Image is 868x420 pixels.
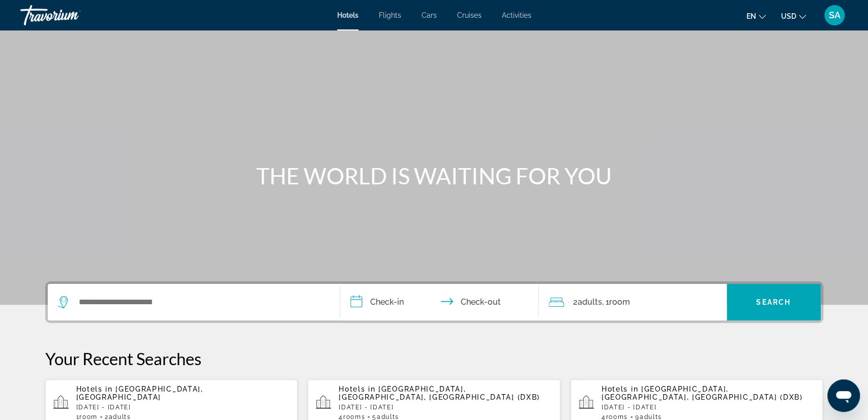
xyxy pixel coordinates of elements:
[538,284,727,320] button: Travelers: 2 adults, 0 children
[573,295,602,309] span: 2
[727,284,821,320] button: Search
[602,385,638,393] span: Hotels in
[45,348,823,369] p: Your Recent Searches
[781,9,806,23] button: Change currency
[48,284,821,320] div: Search widget
[244,163,625,189] h1: THE WORLD IS WAITING FOR YOU
[339,385,375,393] span: Hotels in
[756,298,791,306] span: Search
[602,295,630,309] span: , 1
[602,385,803,401] span: [GEOGRAPHIC_DATA], [GEOGRAPHIC_DATA], [GEOGRAPHIC_DATA] (DXB)
[76,385,113,393] span: Hotels in
[422,11,437,19] a: Cars
[339,385,540,401] span: [GEOGRAPHIC_DATA], [GEOGRAPHIC_DATA], [GEOGRAPHIC_DATA] (DXB)
[340,284,538,320] button: Check in and out dates
[502,11,531,19] a: Activities
[457,11,482,19] a: Cruises
[578,297,602,307] span: Adults
[821,5,848,26] button: User Menu
[602,404,815,411] p: [DATE] - [DATE]
[339,404,552,411] p: [DATE] - [DATE]
[827,379,860,412] iframe: Кнопка запуска окна обмена сообщениями
[609,297,630,307] span: Room
[746,9,766,23] button: Change language
[76,385,203,401] span: [GEOGRAPHIC_DATA], [GEOGRAPHIC_DATA]
[829,10,841,20] span: SA
[76,404,290,411] p: [DATE] - [DATE]
[337,11,358,19] a: Hotels
[379,11,401,19] a: Flights
[781,12,796,20] span: USD
[746,12,756,20] span: en
[20,2,122,28] a: Travorium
